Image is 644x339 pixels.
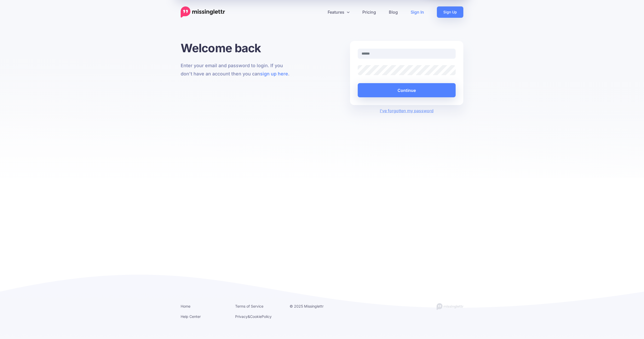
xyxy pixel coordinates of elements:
a: Blog [382,6,404,18]
a: Cookie [250,314,262,319]
a: Pricing [356,6,382,18]
p: Enter your email and password to login. If you don't have an account then you can . [181,62,294,78]
a: I've forgotten my password [380,108,434,113]
h1: Welcome back [181,41,294,55]
a: Sign Up [437,6,463,18]
li: © 2025 Missinglettr [290,303,336,309]
button: Continue [358,83,456,97]
a: sign up here [260,71,288,76]
a: Sign In [404,6,430,18]
a: Terms of Service [235,304,263,308]
a: Help Center [181,314,201,319]
a: Features [321,6,356,18]
a: Privacy [235,314,248,319]
li: & Policy [235,313,282,320]
a: Home [181,304,190,308]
